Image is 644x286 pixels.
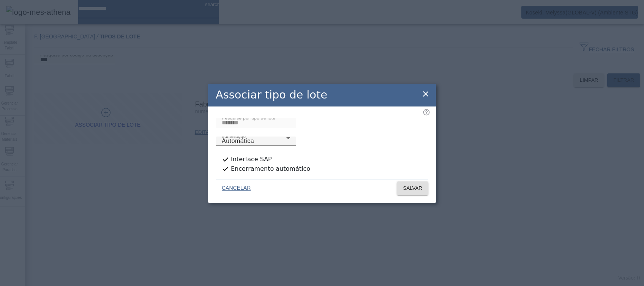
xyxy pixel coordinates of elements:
[222,138,254,144] span: Automática
[216,87,327,103] h2: Associar tipo de lote
[222,118,290,127] input: Number
[397,181,428,195] button: SALVAR
[229,155,272,164] label: Interface SAP
[216,181,257,195] button: CANCELAR
[222,115,275,120] mat-label: Pesquise por tipo de lote
[222,184,251,192] span: CANCELAR
[403,184,422,192] span: SALVAR
[229,164,310,173] label: Encerramento automático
